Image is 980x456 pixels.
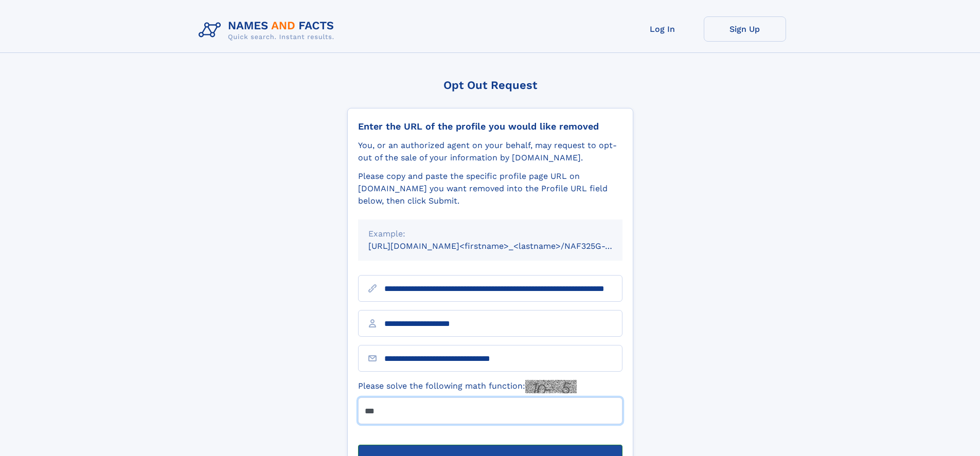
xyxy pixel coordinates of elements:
a: Log In [621,16,704,42]
div: Opt Out Request [347,79,633,92]
small: [URL][DOMAIN_NAME]<firstname>_<lastname>/NAF325G-xxxxxxxx [368,241,642,251]
a: Sign Up [704,16,786,42]
div: Example: [368,228,612,240]
label: Please solve the following math function: [358,380,577,393]
img: Logo Names and Facts [194,16,343,44]
div: You, or an authorized agent on your behalf, may request to opt-out of the sale of your informatio... [358,139,622,164]
div: Please copy and paste the specific profile page URL on [DOMAIN_NAME] you want removed into the Pr... [358,170,622,207]
div: Enter the URL of the profile you would like removed [358,121,622,132]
